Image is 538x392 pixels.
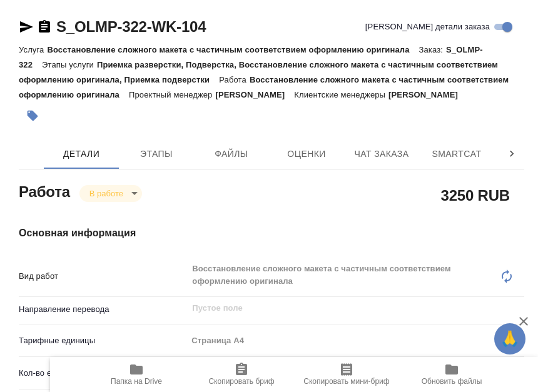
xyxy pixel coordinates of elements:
p: Вид работ [19,270,187,283]
p: Восстановление сложного макета с частичным соответствием оформлению оригинала [47,45,419,54]
a: S_OLMP-322-WK-104 [56,18,206,35]
span: Скопировать бриф [208,377,274,386]
p: Кол-во единиц [19,367,187,379]
p: [PERSON_NAME] [215,90,294,99]
h2: Работа [19,179,70,202]
span: Чат заказа [352,146,412,162]
span: Этапы [126,146,186,162]
div: В работе [79,185,142,202]
p: Заказ: [419,45,446,54]
span: Оценки [277,146,337,162]
button: 🙏 [494,323,525,354]
button: Скопировать ссылку для ЯМессенджера [19,19,34,34]
button: Папка на Drive [84,357,189,392]
button: Обновить файлы [399,357,504,392]
span: SmartCat [427,146,487,162]
p: Работа [219,75,250,84]
input: Пустое поле [191,301,495,316]
button: Добавить тэг [19,102,46,129]
p: Проектный менеджер [129,90,215,99]
span: [PERSON_NAME] детали заказа [365,21,490,33]
button: Скопировать мини-бриф [294,357,399,392]
span: Файлы [201,146,261,162]
button: Скопировать бриф [189,357,294,392]
p: [PERSON_NAME] [388,90,467,99]
button: Скопировать ссылку [37,19,52,34]
p: Этапы услуги [42,60,97,69]
p: Направление перевода [19,303,187,316]
h4: Основная информация [19,226,524,241]
p: Услуга [19,45,47,54]
h2: 3250 RUB [441,184,510,206]
p: Восстановление сложного макета с частичным соответствием оформлению оригинала [19,75,509,99]
button: В работе [86,188,127,199]
p: Клиентские менеджеры [294,90,388,99]
span: Обновить файлы [422,377,482,386]
p: Приемка разверстки, Подверстка, Восстановление сложного макета с частичным соответствием оформлен... [19,60,498,84]
p: Тарифные единицы [19,334,187,347]
span: Папка на Drive [111,377,162,386]
span: Детали [51,146,111,162]
span: Скопировать мини-бриф [303,377,389,386]
span: 🙏 [499,326,520,352]
div: Страница А4 [187,330,524,351]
